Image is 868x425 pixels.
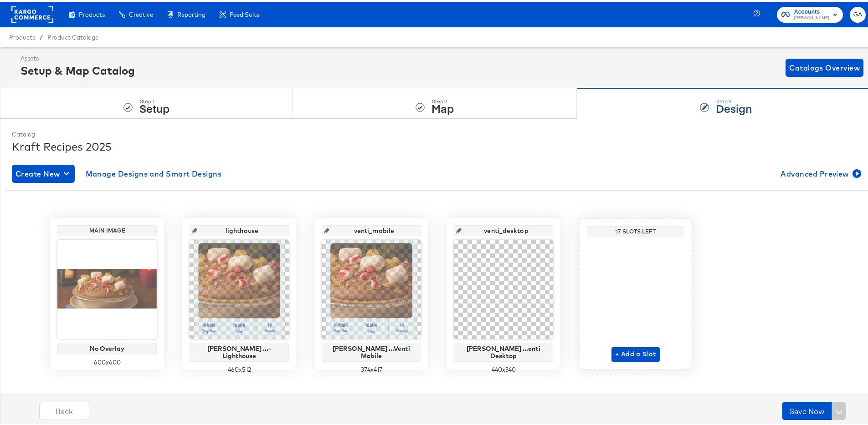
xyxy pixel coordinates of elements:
span: Creative [129,9,153,16]
div: 600 x 600 [57,356,157,365]
div: Step: 2 [431,96,454,103]
div: 460 x 512 [190,364,289,372]
button: + Add a Slot [611,345,660,360]
button: Accounts[PERSON_NAME] [777,5,843,21]
div: Catalog [12,128,863,137]
div: Main Image [60,225,154,233]
button: Back [39,400,89,418]
span: + Add a Slot [615,347,656,358]
span: Manage Designs and Smart Designs [86,166,222,178]
span: Accounts [794,5,829,15]
div: [PERSON_NAME] ...- Lighthouse [192,343,287,358]
span: [PERSON_NAME] [794,13,829,20]
span: Advanced Preview [781,166,859,178]
div: Kraft Recipes 2025 [12,137,863,152]
div: Setup & Map Catalog [21,61,135,76]
div: 17 Slots Left [589,226,682,233]
span: Catalogs Overview [789,60,860,72]
div: 440 x 340 [454,364,553,372]
span: Reporting [177,9,205,16]
strong: Map [431,99,454,114]
button: Save Now [782,400,832,418]
div: [PERSON_NAME] ...Venti Mobile [324,343,419,358]
div: Step: 1 [139,96,169,103]
span: Create New [15,166,71,178]
div: Step: 3 [716,96,752,103]
div: No Overlay [60,343,154,350]
button: Advanced Preview [777,163,863,181]
span: Products [9,32,35,39]
div: [PERSON_NAME] ...enti Desktop [456,343,551,358]
div: Assets [21,52,135,61]
button: Manage Designs and Smart Designs [82,163,226,181]
strong: Design [716,99,752,114]
span: Products [79,9,105,16]
button: Catalogs Overview [786,57,863,75]
strong: Setup [139,99,169,114]
span: / [35,32,47,39]
button: GA [850,5,866,21]
span: GA [853,8,862,18]
button: Create New [12,163,75,181]
span: Feed Suite [230,9,260,16]
a: Product Catalogs [47,32,98,39]
div: 374 x 417 [322,364,421,372]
